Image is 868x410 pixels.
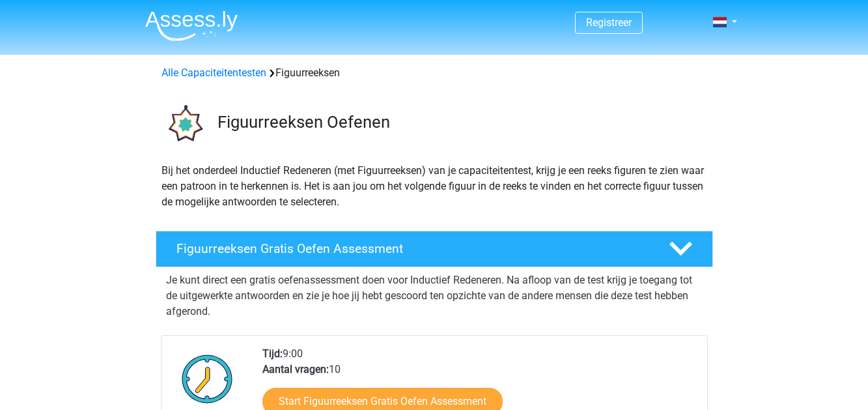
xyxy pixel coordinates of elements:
[586,16,632,29] a: Registreer
[156,65,712,81] div: Figuurreeksen
[161,163,707,210] p: Bij het onderdeel Inductief Redeneren (met Figuurreeksen) van je capaciteitentest, krijg je een r...
[161,66,266,79] a: Alle Capaciteitentesten
[176,241,648,256] h4: Figuurreeksen Gratis Oefen Assessment
[145,10,238,41] img: Assessly
[166,272,703,319] p: Je kunt direct een gratis oefenassessment doen voor Inductief Redeneren. Na afloop van de test kr...
[150,231,718,267] a: Figuurreeksen Gratis Oefen Assessment
[156,96,212,152] img: figuurreeksen
[262,363,329,375] b: Aantal vragen:
[262,347,283,360] b: Tijd:
[217,112,703,132] h3: Figuurreeksen Oefenen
